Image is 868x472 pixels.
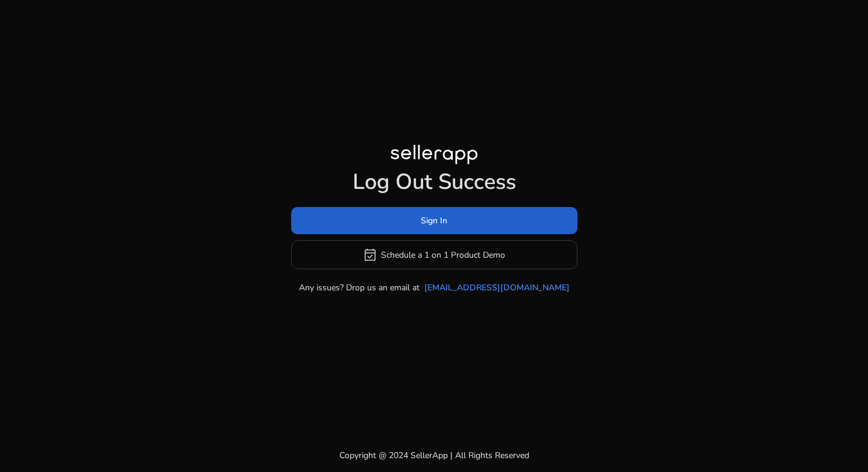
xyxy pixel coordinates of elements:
h1: Log Out Success [291,169,577,195]
a: [EMAIL_ADDRESS][DOMAIN_NAME] [424,281,570,294]
button: event_availableSchedule a 1 on 1 Product Demo [291,240,577,269]
span: Sign In [421,214,447,227]
p: Any issues? Drop us an email at [299,281,420,294]
button: Sign In [291,207,577,234]
span: event_available [363,247,377,262]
